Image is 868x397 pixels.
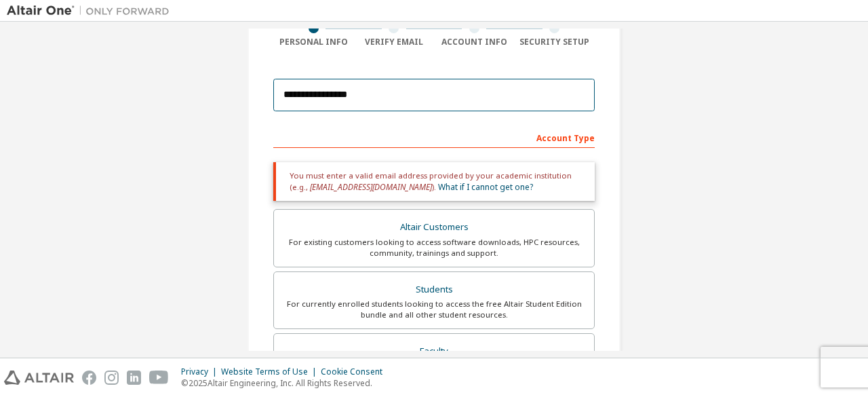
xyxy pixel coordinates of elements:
[127,371,141,385] img: linkedin.svg
[273,162,595,201] div: You must enter a valid email address provided by your academic institution (e.g., ).
[282,280,586,299] div: Students
[181,366,221,377] div: Privacy
[282,299,586,320] div: For currently enrolled students looking to access the free Altair Student Edition bundle and all ...
[434,37,515,48] div: Account Info
[181,377,391,389] p: © 2025 Altair Engineering, Inc. All Rights Reserved.
[82,371,96,385] img: facebook.svg
[273,126,595,148] div: Account Type
[438,181,533,193] a: What if I cannot get one?
[4,371,74,385] img: altair_logo.svg
[149,371,169,385] img: youtube.svg
[282,342,586,361] div: Faculty
[221,366,321,377] div: Website Terms of Use
[104,371,119,385] img: instagram.svg
[282,237,586,259] div: For existing customers looking to access software downloads, HPC resources, community, trainings ...
[354,37,435,48] div: Verify Email
[273,37,354,48] div: Personal Info
[310,181,432,193] span: [EMAIL_ADDRESS][DOMAIN_NAME]
[7,4,176,18] img: Altair One
[321,366,391,377] div: Cookie Consent
[282,218,586,237] div: Altair Customers
[515,37,595,48] div: Security Setup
